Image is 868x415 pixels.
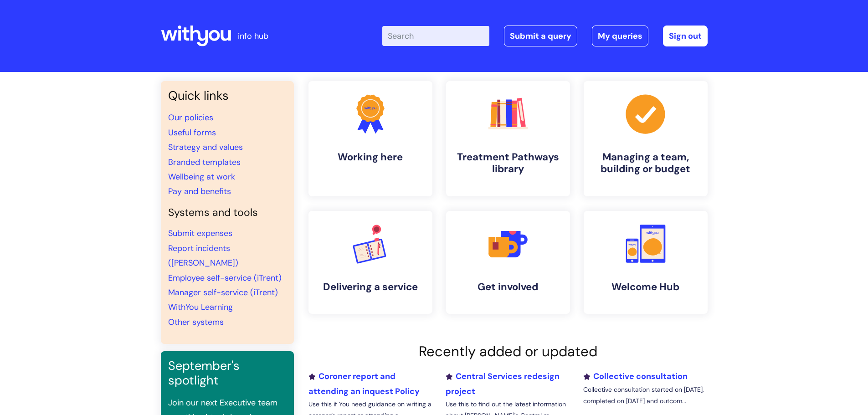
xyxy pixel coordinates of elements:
[316,151,425,163] h4: Working here
[316,281,425,293] h4: Delivering a service
[446,371,560,396] a: Central Services redesign project
[446,211,570,314] a: Get involved
[308,81,432,196] a: Working here
[591,151,700,175] h4: Managing a team, building or budget
[168,157,241,168] a: Branded templates
[382,26,489,46] input: Search
[168,272,282,283] a: Employee self-service (iTrent)
[168,243,238,268] a: Report incidents ([PERSON_NAME])
[168,317,224,328] a: Other systems
[453,151,563,175] h4: Treatment Pathways library
[168,206,287,219] h4: Systems and tools
[308,343,708,360] h2: Recently added or updated
[168,302,233,313] a: WithYou Learning
[446,81,570,196] a: Treatment Pathways library
[168,127,216,138] a: Useful forms
[308,211,432,314] a: Delivering a service
[583,371,688,382] a: Collective consultation
[168,287,278,298] a: Manager self-service (iTrent)
[168,171,235,182] a: Wellbeing at work
[168,359,287,388] h3: September's spotlight
[168,112,213,123] a: Our policies
[308,371,420,396] a: Coroner report and attending an inquest Policy
[591,281,700,293] h4: Welcome Hub
[504,26,577,46] a: Submit a query
[168,88,287,103] h3: Quick links
[663,26,708,46] a: Sign out
[168,228,232,239] a: Submit expenses
[453,281,563,293] h4: Get involved
[592,26,648,46] a: My queries
[584,211,708,314] a: Welcome Hub
[168,142,243,153] a: Strategy and values
[583,384,707,407] p: Collective consultation started on [DATE], completed on [DATE] and outcom...
[382,26,708,46] div: | -
[168,186,231,197] a: Pay and benefits
[238,29,268,43] p: info hub
[584,81,708,196] a: Managing a team, building or budget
